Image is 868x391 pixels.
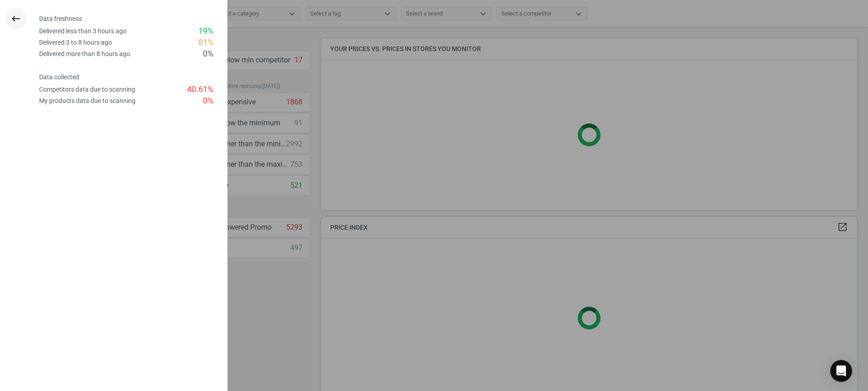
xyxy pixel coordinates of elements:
[39,15,227,23] h4: Data freshness
[39,97,136,105] div: My products data due to scanning
[830,360,852,382] div: Open Intercom Messenger
[39,50,130,58] div: Delivered more than 8 hours ago
[203,48,213,60] div: 0 %
[198,37,213,48] div: 81 %
[187,84,213,95] div: 40.61 %
[5,8,26,30] button: keyboard_backspace
[10,13,21,24] i: keyboard_backspace
[203,95,213,107] div: 0 %
[39,85,135,94] div: Competitors data due to scanning
[39,73,227,81] h4: Data collected
[39,38,112,47] div: Delivered 3 to 8 hours ago
[198,26,213,37] div: 19 %
[39,27,126,36] div: Delivered less than 3 hours ago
